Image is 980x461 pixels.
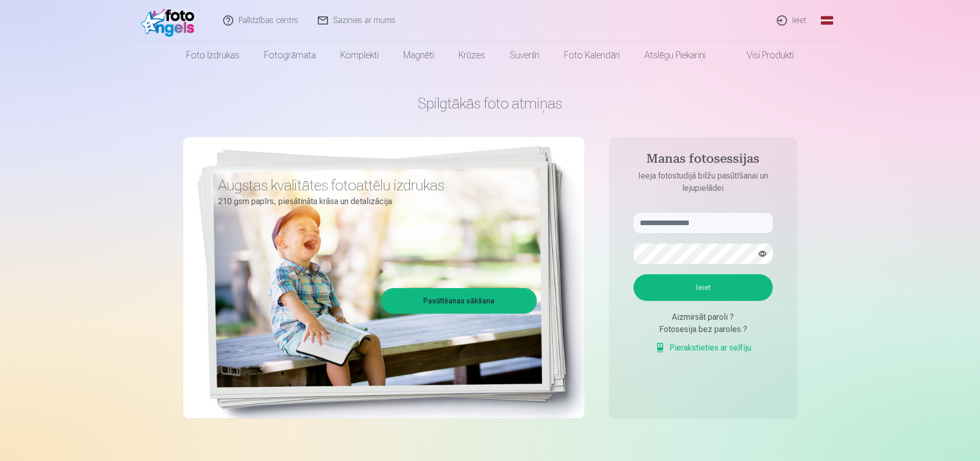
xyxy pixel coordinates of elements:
a: Komplekti [328,41,391,70]
button: Ieiet [634,274,773,301]
p: 210 gsm papīrs, piesātināta krāsa un detalizācija [218,194,529,209]
a: Suvenīri [497,41,552,70]
h4: Manas fotosessijas [623,151,783,170]
a: Krūzes [446,41,497,70]
img: /fa1 [141,4,200,37]
div: Fotosesija bez paroles ? [634,323,773,336]
div: Aizmirsāt paroli ? [634,311,773,323]
a: Atslēgu piekariņi [632,41,718,70]
a: Visi produkti [718,41,806,70]
a: Pierakstieties ar selfiju [655,342,751,354]
h1: Spilgtākās foto atmiņas [183,94,797,113]
a: Magnēti [391,41,446,70]
a: Foto izdrukas [174,41,252,70]
h3: Augstas kvalitātes fotoattēlu izdrukas [218,176,529,194]
p: Ieeja fotostudijā bilžu pasūtīšanai un lejupielādei [623,170,783,194]
a: Foto kalendāri [552,41,632,70]
a: Fotogrāmata [252,41,328,70]
a: Pasūtīšanas sākšana [382,290,535,312]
